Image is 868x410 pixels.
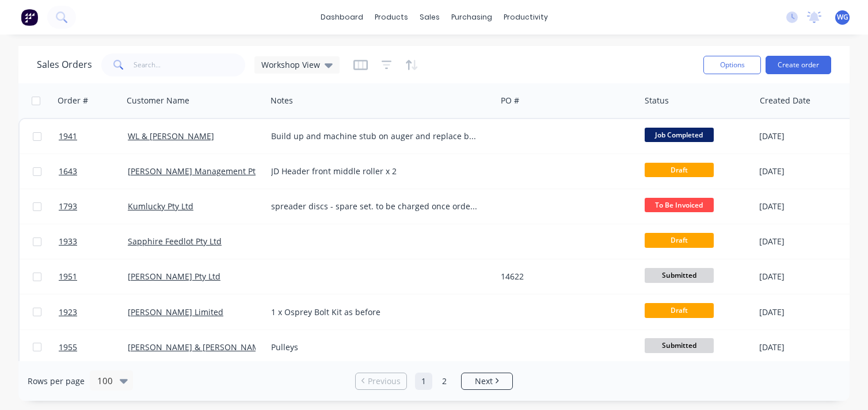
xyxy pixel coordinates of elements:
span: Next [475,375,493,387]
div: Order # [58,95,88,106]
a: 1951 [59,259,128,294]
a: 1955 [59,330,128,365]
div: sales [414,9,446,26]
a: [PERSON_NAME] & [PERSON_NAME] [128,342,267,352]
div: Notes [271,95,293,106]
a: 1923 [59,295,128,329]
ul: Pagination [351,373,517,390]
span: Previous [368,375,401,387]
span: Rows per page [28,375,85,387]
a: Next page [462,375,512,387]
div: purchasing [446,9,498,26]
a: WL & [PERSON_NAME] [128,131,214,141]
div: PO # [501,95,519,106]
div: [DATE] [759,201,845,212]
a: Page 2 [436,373,453,390]
span: Submitted [645,268,714,282]
span: Submitted [645,338,714,352]
span: 1951 [59,271,77,282]
div: [DATE] [759,306,845,318]
a: [PERSON_NAME] Pty Ltd [128,271,220,282]
img: Factory [21,9,38,26]
span: Draft [645,163,714,177]
span: 1793 [59,201,77,212]
a: [PERSON_NAME] Management Pty Ltd. [128,166,276,177]
div: Created Date [760,95,810,106]
span: Draft [645,233,714,247]
div: Pulleys [271,342,481,353]
button: Create order [766,56,831,74]
a: Kumlucky Pty Ltd [128,201,193,212]
a: Previous page [356,375,406,387]
h1: Sales Orders [37,59,92,70]
div: 14622 [501,271,629,282]
div: [DATE] [759,131,845,142]
div: 1 x Osprey Bolt Kit as before [271,306,481,318]
a: Page 1 is your current page [415,373,432,390]
span: 1941 [59,131,77,142]
a: 1643 [59,154,128,189]
span: Draft [645,303,714,317]
a: [PERSON_NAME] Limited [128,306,223,317]
div: [DATE] [759,271,845,282]
div: [DATE] [759,166,845,177]
span: 1923 [59,306,77,318]
button: Options [703,56,761,74]
span: Job Completed [645,128,714,142]
div: products [369,9,414,26]
a: 1933 [59,224,128,259]
span: Workshop View [261,59,320,71]
a: Sapphire Feedlot Pty Ltd [128,236,222,247]
div: Build up and machine stub on auger and replace bearing on hanger and replace drive pin part [271,131,481,142]
div: [DATE] [759,342,845,353]
a: dashboard [315,9,369,26]
a: 1941 [59,119,128,154]
span: To Be Invoiced [645,198,714,212]
div: productivity [498,9,554,26]
span: 1933 [59,236,77,247]
div: spreader discs - spare set. to be charged once ordered/collected [271,201,481,212]
input: Search... [134,53,246,76]
span: 1643 [59,166,77,177]
span: WG [837,12,848,22]
span: 1955 [59,342,77,353]
a: 1793 [59,189,128,224]
div: Status [645,95,669,106]
div: JD Header front middle roller x 2 [271,166,481,177]
div: Customer Name [127,95,189,106]
div: [DATE] [759,236,845,247]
